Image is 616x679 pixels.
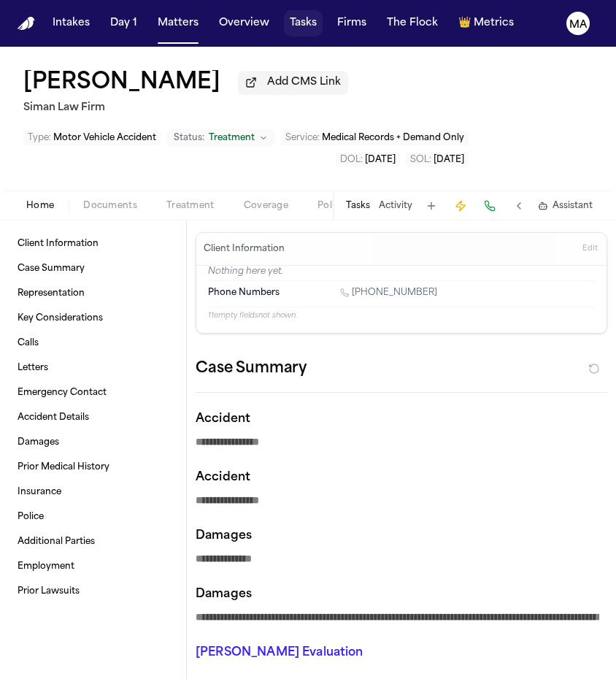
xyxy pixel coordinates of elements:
span: Police [317,200,345,212]
p: [PERSON_NAME] Evaluation [196,644,607,661]
a: Damages [12,431,174,454]
button: Edit SOL: 2026-08-01 [406,153,469,167]
button: Activity [379,200,412,212]
a: Representation [12,282,174,305]
p: Damages [196,527,607,545]
span: Case Summary [18,263,85,275]
span: Prior Medical History [18,461,109,473]
span: Add CMS Link [267,75,341,90]
p: Accident [196,469,607,486]
a: Home [18,17,35,31]
span: Assistant [553,200,593,212]
button: Tasks [346,200,370,212]
span: Additional Parties [18,536,95,548]
p: Damages [196,586,607,603]
a: Emergency Contact [12,381,174,404]
button: The Flock [381,10,444,37]
span: Medical Records + Demand Only [322,134,464,142]
button: Add CMS Link [238,71,348,94]
button: Day 1 [104,10,143,37]
button: crownMetrics [453,10,520,37]
p: Accident [196,410,607,428]
span: Home [26,200,54,212]
span: Insurance [18,486,61,498]
h3: Client Information [201,243,288,255]
button: Add Task [421,196,442,216]
button: Edit [578,237,602,261]
span: [DATE] [365,156,396,164]
button: Create Immediate Task [450,196,471,216]
span: Status: [174,132,204,144]
button: Assistant [538,200,593,212]
button: Intakes [47,10,96,37]
button: Overview [213,10,275,37]
a: Case Summary [12,257,174,280]
a: Calls [12,331,174,355]
span: Calls [18,337,39,349]
p: 11 empty fields not shown. [208,310,595,321]
h2: Case Summary [196,357,307,380]
a: Police [12,505,174,529]
a: Employment [12,555,174,578]
span: Phone Numbers [208,287,280,299]
a: Key Considerations [12,307,174,330]
span: Edit [582,244,598,254]
a: Additional Parties [12,530,174,553]
span: Police [18,511,44,523]
span: Metrics [474,16,514,31]
button: Firms [331,10,372,37]
text: MA [569,20,588,30]
span: Employment [18,561,74,572]
span: Type : [28,134,51,142]
span: Emergency Contact [18,387,107,399]
span: Coverage [244,200,288,212]
button: Edit Type: Motor Vehicle Accident [23,131,161,145]
span: [DATE] [434,156,464,164]
button: Edit Service: Medical Records + Demand Only [281,131,469,145]
button: Change status from Treatment [166,129,275,147]
span: Treatment [166,200,215,212]
button: Make a Call [480,196,500,216]
a: Letters [12,356,174,380]
button: Tasks [284,10,323,37]
a: Prior Lawsuits [12,580,174,603]
span: Prior Lawsuits [18,586,80,597]
span: Documents [83,200,137,212]
span: Key Considerations [18,312,103,324]
span: Treatment [209,132,255,144]
h2: Siman Law Firm [23,99,348,117]
span: Service : [285,134,320,142]
span: crown [458,16,471,31]
span: DOL : [340,156,363,164]
span: Client Information [18,238,99,250]
a: Client Information [12,232,174,256]
span: Accident Details [18,412,89,423]
h1: [PERSON_NAME] [23,70,220,96]
span: SOL : [410,156,431,164]
a: Call 1 (805) 275-3832 [340,287,437,299]
button: Edit matter name [23,70,220,96]
p: Nothing here yet. [208,266,595,280]
a: Insurance [12,480,174,504]
img: Finch Logo [18,17,35,31]
a: Accident Details [12,406,174,429]
span: Representation [18,288,85,299]
button: Edit DOL: 2024-08-01 [336,153,400,167]
button: Matters [152,10,204,37]
span: Letters [18,362,48,374]
a: Prior Medical History [12,456,174,479]
span: Damages [18,437,59,448]
span: Motor Vehicle Accident [53,134,156,142]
